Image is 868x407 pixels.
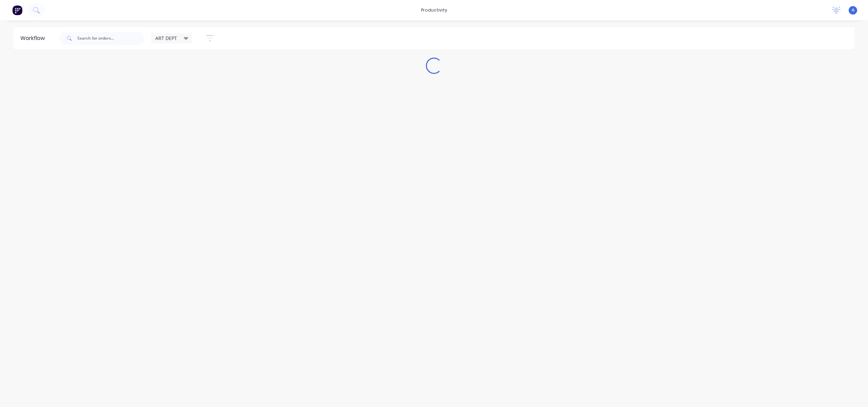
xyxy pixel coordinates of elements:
[20,34,48,42] div: Workflow
[155,35,177,42] span: ART DEPT
[77,32,144,45] input: Search for orders...
[12,5,22,15] img: Factory
[418,5,451,15] div: productivity
[852,7,854,13] span: A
